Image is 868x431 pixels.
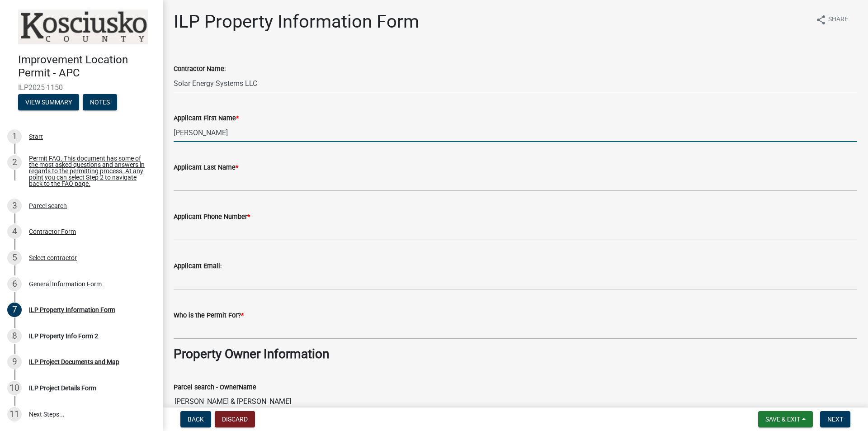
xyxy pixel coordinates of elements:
[7,277,22,291] div: 6
[174,165,238,171] label: Applicant Last Name
[29,281,102,287] div: General Information Form
[7,155,22,170] div: 2
[29,359,119,365] div: ILP Project Documents and Map
[7,129,22,144] div: 1
[180,411,211,427] button: Back
[174,313,244,319] label: Who is the Permit For?
[29,385,96,391] div: ILP Project Details Form
[174,115,239,122] label: Applicant First Name
[29,203,67,209] div: Parcel search
[827,416,843,423] span: Next
[18,99,79,106] wm-modal-confirm: Summary
[83,94,117,110] button: Notes
[174,263,222,270] label: Applicant Email:
[7,381,22,395] div: 10
[7,199,22,213] div: 3
[174,66,226,72] label: Contractor Name:
[7,407,22,422] div: 11
[18,9,148,44] img: Kosciusko County, Indiana
[174,214,250,220] label: Applicant Phone Number
[7,329,22,343] div: 8
[758,411,813,427] button: Save & Exit
[816,14,826,25] i: share
[29,333,98,339] div: ILP Property Info Form 2
[174,11,419,33] h1: ILP Property Information Form
[174,384,256,391] label: Parcel search - OwnerName
[29,133,43,140] div: Start
[18,94,79,110] button: View Summary
[7,355,22,369] div: 9
[29,255,77,261] div: Select contractor
[7,224,22,239] div: 4
[29,228,76,235] div: Contractor Form
[828,14,848,25] span: Share
[29,155,148,187] div: Permit FAQ. This document has some of the most asked questions and answers in regards to the perm...
[7,303,22,317] div: 7
[808,11,855,28] button: shareShare
[765,416,800,423] span: Save & Exit
[188,416,204,423] span: Back
[215,411,255,427] button: Discard
[18,83,145,92] span: ILP2025-1150
[820,411,850,427] button: Next
[83,99,117,106] wm-modal-confirm: Notes
[29,307,115,313] div: ILP Property Information Form
[7,251,22,265] div: 5
[174,346,329,361] strong: Property Owner Information
[18,53,156,80] h4: Improvement Location Permit - APC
